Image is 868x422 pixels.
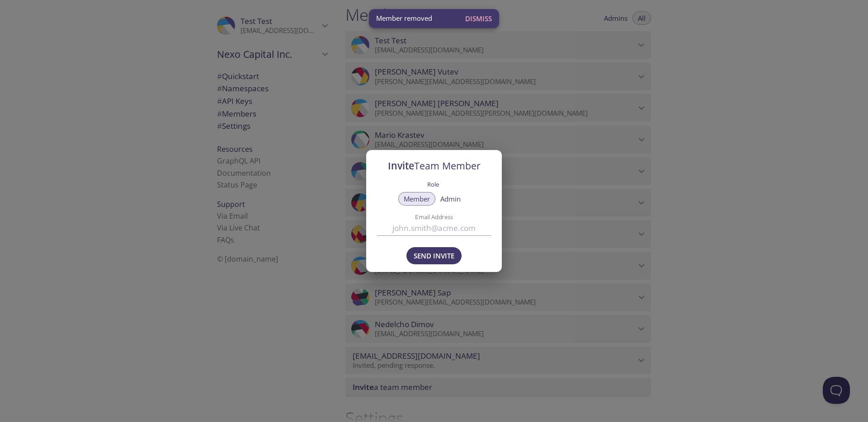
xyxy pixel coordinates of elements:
[398,192,435,206] button: Member
[465,13,492,24] span: Dismiss
[376,14,432,23] span: Member removed
[388,159,481,172] span: Invite
[377,220,491,235] input: john.smith@acme.com
[435,192,466,206] button: Admin
[414,250,454,262] span: Send Invite
[427,178,439,190] label: Role
[392,214,477,220] label: Email Address
[414,159,481,172] span: Team Member
[406,247,462,264] button: Send Invite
